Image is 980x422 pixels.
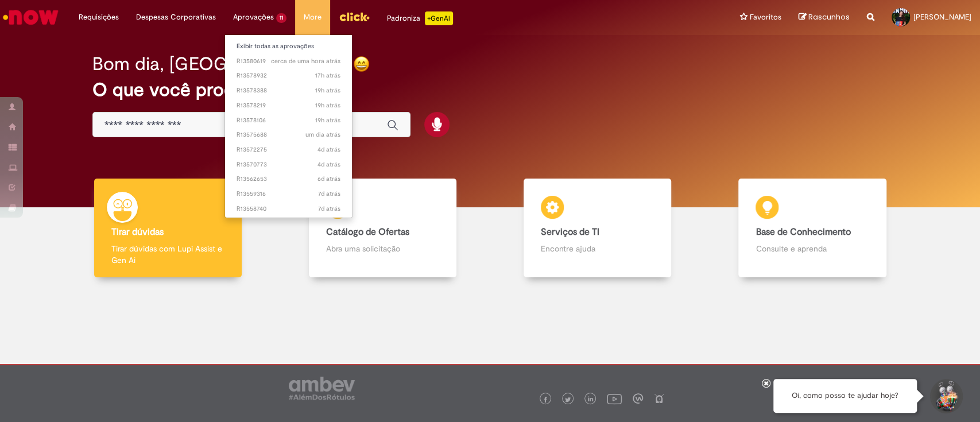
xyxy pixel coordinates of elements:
[315,116,340,125] span: 19h atrás
[237,145,340,154] span: R13572275
[233,11,274,23] span: Aprovações
[750,11,781,23] span: Favoritos
[225,144,352,156] a: Aberto R13572275 :
[799,12,850,23] a: Rascunhos
[315,71,340,80] span: 17h atrás
[315,71,340,80] time: 29/09/2025 17:54:10
[318,204,340,213] span: 7d atrás
[289,377,355,400] img: logo_footer_ambev_rotulo_gray.png
[225,55,352,68] a: Aberto R13580619 :
[275,179,490,278] a: Catálogo de Ofertas Abra uma solicitação
[317,160,340,169] time: 26/09/2025 13:14:14
[315,101,340,110] span: 19h atrás
[237,86,340,95] span: R13578388
[565,397,571,402] img: logo_footer_twitter.png
[317,175,340,183] time: 24/09/2025 10:47:47
[315,86,340,95] time: 29/09/2025 15:59:31
[1,6,60,29] img: ServiceNow
[237,71,340,80] span: R13578932
[808,11,850,22] span: Rascunhos
[305,130,340,139] time: 29/09/2025 09:25:29
[225,158,352,171] a: Aberto R13570773 :
[225,203,352,215] a: Aberto R13558740 :
[317,175,340,183] span: 6d atrás
[326,226,409,238] b: Catálogo de Ofertas
[315,116,340,125] time: 29/09/2025 15:18:37
[225,99,352,112] a: Aberto R13578219 :
[387,11,453,25] div: Padroniza
[111,243,224,266] p: Tirar dúvidas com Lupi Assist e Gen Ai
[588,396,594,403] img: logo_footer_linkedin.png
[607,391,622,406] img: logo_footer_youtube.png
[315,86,340,95] span: 19h atrás
[237,160,340,169] span: R13570773
[490,179,705,278] a: Serviços de TI Encontre ajuda
[237,101,340,110] span: R13578219
[225,40,352,53] a: Exibir todas as aprovações
[224,34,353,218] ul: Aprovações
[225,173,352,185] a: Aberto R13562653 :
[756,226,850,238] b: Base de Conhecimento
[92,54,353,74] h2: Bom dia, [GEOGRAPHIC_DATA]
[318,204,340,213] time: 23/09/2025 10:55:59
[913,12,971,22] span: [PERSON_NAME]
[305,130,340,139] span: um dia atrás
[705,179,920,278] a: Base de Conhecimento Consulte e aprenda
[326,243,439,254] p: Abra uma solicitação
[225,69,352,82] a: Aberto R13578932 :
[237,116,340,125] span: R13578106
[543,397,548,402] img: logo_footer_facebook.png
[339,8,370,25] img: click_logo_yellow_360x200.png
[276,13,286,23] span: 11
[773,379,917,413] div: Oi, como posso te ajudar hoje?
[317,145,340,154] time: 26/09/2025 17:59:42
[315,101,340,110] time: 29/09/2025 15:34:21
[225,84,352,97] a: Aberto R13578388 :
[237,130,340,140] span: R13575688
[60,179,275,278] a: Tirar dúvidas Tirar dúvidas com Lupi Assist e Gen Ai
[271,57,340,65] time: 30/09/2025 09:50:17
[633,393,643,404] img: logo_footer_workplace.png
[237,57,340,66] span: R13580619
[654,393,664,404] img: logo_footer_naosei.png
[425,11,453,25] p: +GenAi
[318,189,340,198] time: 23/09/2025 13:27:13
[317,160,340,169] span: 4d atrás
[225,114,352,127] a: Aberto R13578106 :
[317,145,340,154] span: 4d atrás
[541,226,599,238] b: Serviços de TI
[225,188,352,200] a: Aberto R13559316 :
[92,80,888,100] h2: O que você procura hoje?
[225,129,352,141] a: Aberto R13575688 :
[318,189,340,198] span: 7d atrás
[237,175,340,184] span: R13562653
[541,243,654,254] p: Encontre ajuda
[304,11,321,23] span: More
[271,57,340,65] span: cerca de uma hora atrás
[756,243,869,254] p: Consulte e aprenda
[111,226,164,238] b: Tirar dúvidas
[353,56,370,72] img: happy-face.png
[928,379,963,413] button: Iniciar Conversa de Suporte
[79,11,119,23] span: Requisições
[237,189,340,199] span: R13559316
[237,204,340,214] span: R13558740
[136,11,216,23] span: Despesas Corporativas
